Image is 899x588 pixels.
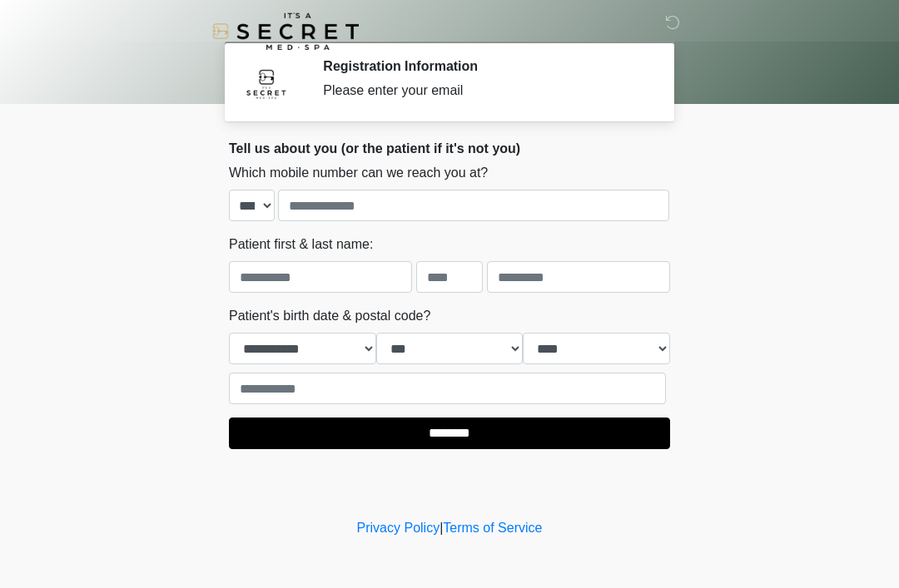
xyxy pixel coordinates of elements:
img: It's A Secret Med Spa Logo [212,12,359,50]
img: Agent Avatar [241,58,291,108]
a: | [440,521,443,535]
a: Terms of Service [443,521,542,535]
div: Please enter your email [323,81,645,101]
label: Patient's birth date & postal code? [229,306,430,326]
h2: Registration Information [323,58,645,74]
h2: Tell us about you (or the patient if it's not you) [229,141,670,156]
label: Patient first & last name: [229,235,373,254]
label: Which mobile number can we reach you at? [229,163,488,183]
a: Privacy Policy [357,521,440,535]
